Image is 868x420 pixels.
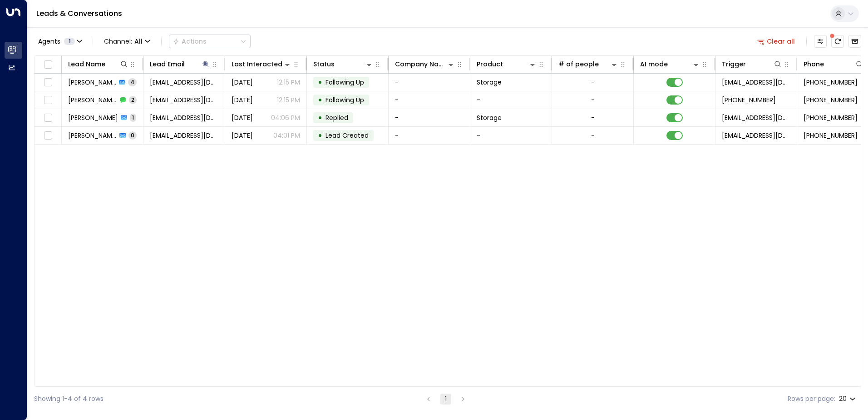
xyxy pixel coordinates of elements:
span: alex.j.call.000@gmail.com [150,78,218,87]
td: - [470,91,552,109]
span: Following Up [325,95,364,105]
span: Alex Call [68,78,116,87]
button: Customize [814,35,827,48]
span: 1 [64,38,75,45]
div: Phone [804,59,824,70]
span: Toggle select row [42,112,54,124]
div: - [591,113,595,122]
div: Last Interacted [232,59,292,70]
p: 04:06 PM [271,113,300,122]
div: Lead Name [68,59,128,70]
span: Toggle select all [42,59,54,70]
button: Actions [169,35,251,48]
div: Showing 1-4 of 4 rows [34,394,104,404]
span: Toggle select row [42,77,54,88]
div: Phone [804,59,864,70]
button: Channel:All [100,35,154,48]
div: • [318,92,322,108]
span: All [134,38,143,45]
p: 04:01 PM [273,131,300,140]
span: Lead Created [325,131,369,140]
p: 12:15 PM [277,95,300,105]
span: Alex Call [68,113,118,122]
div: Lead Email [150,59,210,70]
div: Actions [173,37,207,45]
div: Company Name [395,59,455,70]
nav: pagination navigation [423,393,469,405]
div: Status [313,59,335,70]
div: • [318,75,322,90]
span: There are new threads available. Refresh the grid to view the latest updates. [831,35,844,48]
div: Lead Name [68,59,105,70]
span: +447570526256 [804,113,858,122]
div: - [591,131,595,140]
span: alex.j.call.000@gmail.com [150,113,218,122]
span: Sep 02, 2025 [232,113,253,122]
td: - [389,74,470,91]
p: 12:15 PM [277,78,300,87]
div: AI mode [640,59,668,70]
button: Agents1 [34,35,85,48]
div: Last Interacted [232,59,282,70]
span: leads@space-station.co.uk [722,113,790,122]
div: Product [477,59,537,70]
div: - [591,95,595,105]
span: 0 [128,131,137,139]
span: +447570526256 [804,78,858,87]
div: - [591,78,595,87]
span: Toggle select row [42,95,54,106]
span: leads@space-station.co.uk [722,78,790,87]
span: Storage [477,113,502,122]
div: Lead Email [150,59,185,70]
div: Product [477,59,503,70]
span: Alex Call [68,131,117,140]
div: Button group with a nested menu [169,35,251,48]
button: Clear all [754,35,799,48]
span: +447570526256 [804,95,858,105]
td: - [470,127,552,144]
span: Channel: [100,35,154,48]
div: • [318,128,322,143]
span: Replied [325,113,348,122]
td: - [389,91,470,109]
button: page 1 [440,394,451,405]
div: 20 [839,392,858,405]
span: Alex Call [68,95,117,105]
div: Status [313,59,374,70]
div: # of people [558,59,619,70]
td: - [389,109,470,126]
span: leads@space-station.co.uk [722,131,790,140]
button: Archived Leads [848,35,861,48]
span: 1 [130,114,136,121]
span: +447570526256 [722,95,776,105]
span: alex.j.call.000@gmail.com [150,95,218,105]
div: Trigger [722,59,746,70]
span: +447570526256 [804,131,858,140]
span: Sep 02, 2025 [232,131,253,140]
td: - [389,127,470,144]
span: Yesterday [232,78,253,87]
span: Agents [38,38,60,45]
div: Trigger [722,59,782,70]
span: Toggle select row [42,130,54,141]
div: # of people [558,59,599,70]
a: Leads & Conversations [36,8,122,19]
span: alex.j.call.000@gmail.com [150,131,218,140]
span: Storage [477,78,502,87]
span: 2 [129,96,137,104]
span: 4 [128,78,137,86]
span: Sep 09, 2025 [232,95,253,105]
label: Rows per page: [788,394,835,404]
div: • [318,110,322,125]
div: AI mode [640,59,700,70]
span: Following Up [325,78,364,87]
div: Company Name [395,59,446,70]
